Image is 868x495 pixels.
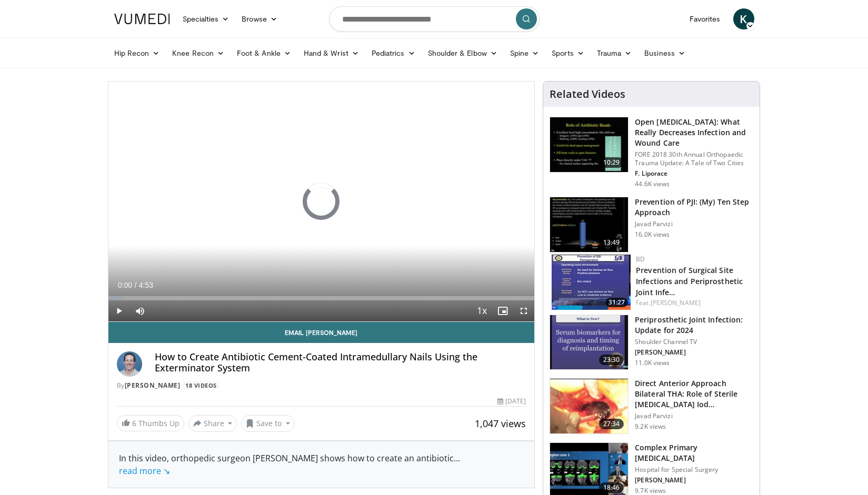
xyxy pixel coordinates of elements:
[545,43,591,64] a: Sports
[119,452,460,477] span: ...
[636,265,743,297] a: Prevention of Surgical Site Infections and Periprosthetic Joint Infe…
[635,220,753,228] p: Javad Parvizi
[550,88,625,100] h4: Related Videos
[135,281,137,289] span: /
[635,476,753,484] p: [PERSON_NAME]
[125,381,181,390] a: [PERSON_NAME]
[235,8,284,29] a: Browse
[119,465,170,477] a: read more ↘
[117,415,184,431] a: 6 Thumbs Up
[635,117,753,148] h3: Open [MEDICAL_DATA]: What Really Decreases Infection and Wound Care
[635,442,753,463] h3: Complex Primary [MEDICAL_DATA]
[108,82,535,322] video-js: Video Player
[599,419,624,429] span: 27:34
[155,351,526,374] h4: How to Create Antibiotic Cement-Coated Intramedullary Nails Using the Exterminator System
[552,255,631,310] a: 31:27
[129,300,151,321] button: Mute
[636,298,751,308] div: Feat.
[492,300,513,321] button: Enable picture-in-picture mode
[733,8,754,29] a: K
[297,43,365,64] a: Hand & Wrist
[635,230,670,239] p: 16.0K views
[471,300,492,321] button: Playback Rate
[635,180,670,188] p: 44.6K views
[513,300,534,321] button: Fullscreen
[638,43,692,64] a: Business
[139,281,153,289] span: 4:53
[635,169,753,178] p: F. Liporace
[182,381,221,390] a: 18 Videos
[475,417,526,430] span: 1,047 views
[635,487,666,495] p: 9.7K views
[504,43,545,64] a: Spine
[599,157,624,168] span: 10:29
[550,117,753,188] a: 10:29 Open [MEDICAL_DATA]: What Really Decreases Infection and Wound Care FORE 2018 30th Annual O...
[176,8,236,29] a: Specialties
[117,351,142,377] img: Avatar
[108,322,535,343] a: Email [PERSON_NAME]
[497,397,526,406] div: [DATE]
[241,415,295,432] button: Save to
[114,14,170,24] img: VuMedi Logo
[550,379,628,433] img: 20b76134-ce20-4b38-a9d1-93da3bc1b6ca.150x105_q85_crop-smart_upscale.jpg
[552,255,631,310] img: bdb02266-35f1-4bde-b55c-158a878fcef6.150x105_q85_crop-smart_upscale.jpg
[635,315,753,336] h3: Periprosthetic Joint Infection: Update for 2024
[117,381,526,390] div: By
[635,348,753,357] p: [PERSON_NAME]
[550,378,753,434] a: 27:34 Direct Anterior Approach Bilateral THA: Role of Sterile [MEDICAL_DATA] Iod… Javad Parvizi 9...
[132,418,136,428] span: 6
[108,43,166,64] a: Hip Recon
[108,296,535,300] div: Progress Bar
[635,466,753,474] p: Hospital for Special Surgery
[635,422,666,431] p: 9.2K views
[231,43,297,64] a: Foot & Ankle
[635,412,753,420] p: Javad Parvizi
[636,255,645,264] a: BD
[550,197,753,252] a: 13:49 Prevention of PJI: (My) Ten Step Approach Javad Parvizi 16.0K views
[422,43,504,64] a: Shoulder & Elbow
[550,315,628,370] img: 0305937d-4796-49c9-8ba6-7e7cbcdfebb5.150x105_q85_crop-smart_upscale.jpg
[550,315,753,370] a: 23:30 Periprosthetic Joint Infection: Update for 2024 Shoulder Channel TV [PERSON_NAME] 11.0K views
[365,43,422,64] a: Pediatrics
[635,150,753,167] p: FORE 2018 30th Annual Orthopaedic Trauma Update: A Tale of Two Cities
[635,197,753,218] h3: Prevention of PJI: (My) Ten Step Approach
[550,117,628,172] img: ded7be61-cdd8-40fc-98a3-de551fea390e.150x105_q85_crop-smart_upscale.jpg
[118,281,132,289] span: 0:00
[119,452,524,477] div: In this video, orthopedic surgeon [PERSON_NAME] shows how to create an antibiotic
[599,355,624,365] span: 23:30
[599,482,624,493] span: 18:46
[651,298,701,307] a: [PERSON_NAME]
[188,415,237,432] button: Share
[108,300,129,321] button: Play
[329,6,540,32] input: Search topics, interventions
[683,8,727,29] a: Favorites
[166,43,231,64] a: Knee Recon
[635,378,753,410] h3: Direct Anterior Approach Bilateral THA: Role of Sterile [MEDICAL_DATA] Iod…
[635,359,670,367] p: 11.0K views
[605,298,628,307] span: 31:27
[550,197,628,252] img: 300aa6cd-3a47-4862-91a3-55a981c86f57.150x105_q85_crop-smart_upscale.jpg
[599,237,624,248] span: 13:49
[635,338,753,346] p: Shoulder Channel TV
[591,43,638,64] a: Trauma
